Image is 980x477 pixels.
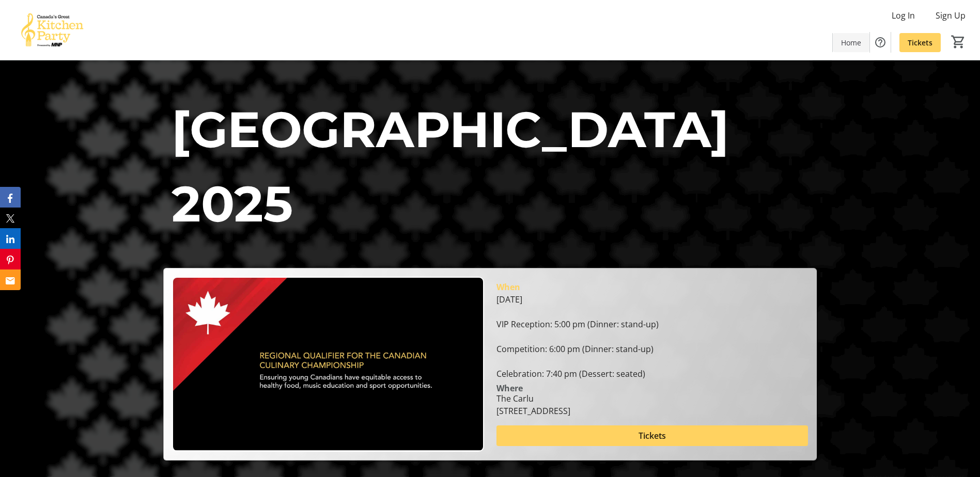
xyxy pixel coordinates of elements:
button: Log In [883,7,923,24]
button: Tickets [496,425,808,446]
div: When [496,281,520,293]
a: Home [833,33,869,52]
button: Sign Up [927,7,974,24]
button: Help [870,32,891,53]
span: Sign Up [936,9,966,22]
span: Tickets [639,430,666,442]
div: The Carlu [496,392,570,405]
span: Tickets [908,37,932,48]
div: Where [496,384,523,392]
span: [GEOGRAPHIC_DATA] 2025 [172,99,729,234]
button: Cart [949,33,968,51]
img: Campaign CTA Media Photo [172,277,484,452]
div: [DATE] VIP Reception: 5:00 pm (Dinner: stand-up) Competition: 6:00 pm (Dinner: stand-up) Celebrat... [496,293,808,380]
span: Log In [892,9,915,22]
div: [STREET_ADDRESS] [496,405,570,417]
img: Canada’s Great Kitchen Party's Logo [6,4,98,56]
a: Tickets [899,33,941,52]
span: Home [841,37,861,48]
